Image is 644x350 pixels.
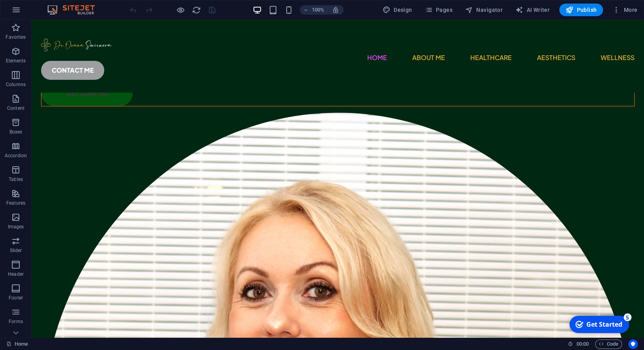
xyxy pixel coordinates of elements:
button: Usercentrics [628,339,638,349]
button: AI Writer [512,4,553,16]
span: Publish [565,6,597,14]
p: Content [7,105,24,111]
p: Header [8,271,24,277]
p: Tables [9,176,23,183]
button: Publish [559,4,603,16]
span: Pages [424,6,452,14]
p: Features [6,200,25,206]
span: More [612,6,637,14]
p: Forms [9,318,23,325]
i: On resize automatically adjust zoom level to fit chosen device. [332,6,339,13]
p: Accordion [5,152,27,159]
a: Click to cancel selection. Double-click to open Pages [6,339,28,349]
span: AI Writer [515,6,550,14]
h6: Session time [568,339,589,349]
p: Images [8,224,24,230]
div: Get Started [21,8,57,16]
button: reload [192,5,201,15]
div: Design (Ctrl+Alt+Y) [379,4,415,16]
button: Pages [421,4,455,16]
span: 00 00 [576,339,588,349]
button: Navigator [462,4,506,16]
span: Code [599,339,618,349]
h6: 100% [312,5,324,15]
p: Columns [6,81,26,88]
img: Editor Logo [45,5,105,15]
p: Footer [9,295,23,301]
p: Elements [6,58,26,64]
p: Boxes [9,129,23,135]
span: : [582,341,583,347]
span: Navigator [465,6,503,14]
div: 5 [58,1,66,9]
p: Favorites [6,34,26,40]
i: Reload page [192,6,201,15]
button: Code [595,339,622,349]
button: Click here to leave preview mode and continue editing [176,5,185,15]
div: Get Started 5 items remaining, 0% complete [4,3,64,21]
button: More [609,4,640,16]
span: Design [383,6,412,14]
button: Design [379,4,415,16]
p: Slider [10,247,22,254]
button: 100% [300,5,328,15]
